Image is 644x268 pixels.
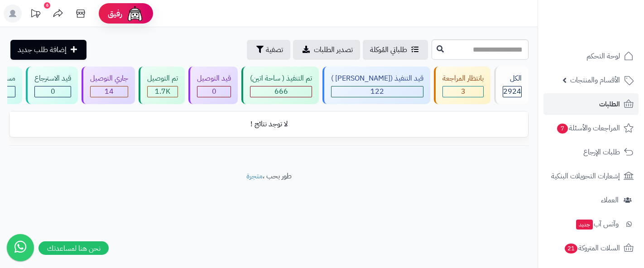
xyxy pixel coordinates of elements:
span: لوحة التحكم [586,50,620,62]
span: 1.7K [155,86,170,97]
a: تصدير الطلبات [293,40,360,60]
span: إشعارات التحويلات البنكية [551,170,620,182]
div: 122 [332,86,423,97]
a: متجرة [246,171,263,182]
span: طلبات الإرجاع [583,146,620,158]
span: 21 [565,244,577,254]
span: 3 [461,86,466,97]
div: 0 [35,86,71,97]
span: 0 [51,86,55,97]
a: إشعارات التحويلات البنكية [543,165,639,187]
a: تم التنفيذ ( ساحة اتين) 666 [240,67,321,104]
div: 0 [197,86,231,97]
span: 2924 [503,86,521,97]
div: قيد الاسترجاع [34,73,71,84]
span: طلباتي المُوكلة [370,44,407,55]
div: قيد التوصيل [197,73,231,84]
div: 3 [443,86,483,97]
div: 6 [44,2,50,9]
td: لا توجد نتائج ! [10,112,528,137]
span: الطلبات [599,98,620,110]
div: 666 [250,86,312,97]
span: 14 [105,86,114,97]
a: لوحة التحكم [543,45,639,67]
div: 14 [91,86,128,97]
a: طلبات الإرجاع [543,141,639,163]
span: 122 [370,86,384,97]
span: السلات المتروكة [564,242,620,254]
a: وآتس آبجديد [543,213,639,235]
span: إضافة طلب جديد [18,44,67,55]
span: العملاء [601,194,619,206]
button: تصفية [247,40,290,60]
a: إضافة طلب جديد [10,40,87,60]
a: العملاء [543,189,639,211]
a: المراجعات والأسئلة7 [543,117,639,139]
a: الكل2924 [492,67,530,104]
div: تم التنفيذ ( ساحة اتين) [250,73,312,84]
span: 0 [212,86,216,97]
div: بانتظار المراجعة [442,73,484,84]
a: تحديثات المنصة [24,5,47,25]
span: وآتس آب [575,218,619,230]
span: المراجعات والأسئلة [556,122,620,134]
span: رفيق [108,8,122,19]
span: تصدير الطلبات [314,44,353,55]
span: تصفية [266,44,283,55]
div: جاري التوصيل [90,73,128,84]
div: قيد التنفيذ ([PERSON_NAME] ) [331,73,423,84]
a: قيد التنفيذ ([PERSON_NAME] ) 122 [321,67,432,104]
a: بانتظار المراجعة 3 [432,67,492,104]
a: السلات المتروكة21 [543,237,639,259]
a: جاري التوصيل 14 [80,67,137,104]
a: قيد التوصيل 0 [187,67,240,104]
div: الكل [503,73,522,84]
span: 666 [274,86,288,97]
span: الأقسام والمنتجات [570,74,620,86]
div: 1720 [148,86,178,97]
a: طلباتي المُوكلة [363,40,428,60]
span: جديد [576,220,593,230]
span: 7 [557,124,568,134]
a: قيد الاسترجاع 0 [24,67,80,104]
a: الطلبات [543,93,639,115]
img: ai-face.png [126,5,144,23]
div: تم التوصيل [147,73,178,84]
img: logo-2.png [582,24,635,43]
a: تم التوصيل 1.7K [137,67,187,104]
